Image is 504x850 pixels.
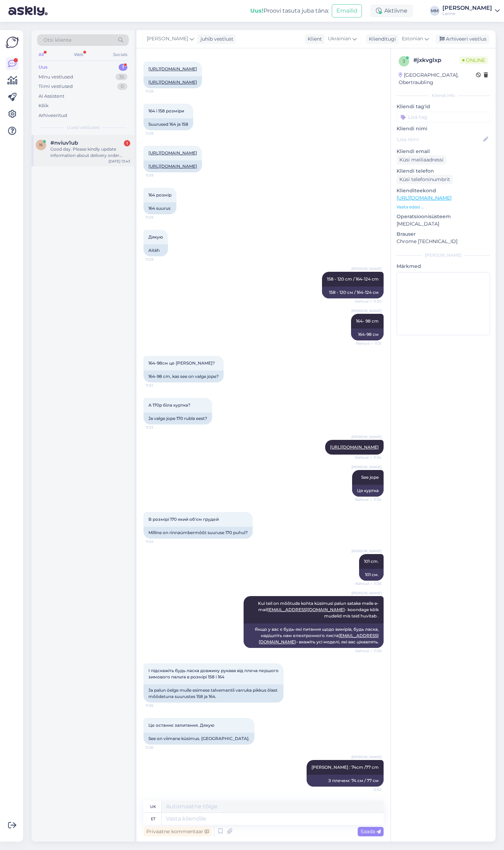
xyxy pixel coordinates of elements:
[330,444,379,450] a: [URL][DOMAIN_NAME]
[250,7,329,15] div: Proovi tasuta juba täna:
[397,103,490,110] p: Kliendi tag'id
[351,548,381,554] span: [PERSON_NAME]
[397,252,490,258] div: [PERSON_NAME]
[322,286,384,298] div: 158 - 120 см / 164-124 см
[397,230,490,238] p: Brauser
[351,434,381,440] span: [PERSON_NAME]
[399,71,476,86] div: [GEOGRAPHIC_DATA], Obertraubling
[148,192,171,198] span: 164 розмір
[355,341,381,346] span: Nähtud ✓ 11:31
[397,195,451,201] a: [URL][DOMAIN_NAME]
[148,150,197,156] a: [URL][DOMAIN_NAME]
[244,623,384,648] div: Якщо у вас є будь-які питання щодо вимірів, будь ласка, надішліть нам електронного листа – вкажіт...
[442,5,492,11] div: [PERSON_NAME]
[435,34,489,44] div: Arhiveeri vestlus
[38,74,73,81] div: Minu vestlused
[360,828,381,835] span: Saada
[397,187,490,194] p: Klienditeekond
[43,36,71,44] span: Otsi kliente
[50,140,78,146] span: #nviuv1ub
[351,308,381,313] span: [PERSON_NAME]
[146,257,172,262] span: 11:29
[397,238,490,245] p: Chrome [TECHNICAL_ID]
[397,125,490,132] p: Kliendi nimi
[6,36,19,49] img: Askly Logo
[72,50,85,59] div: Web
[148,723,215,728] span: Це останнє запитання. Дякую
[413,56,460,64] div: # jxkvglxp
[146,703,172,708] span: 11:36
[146,215,172,220] span: 11:29
[305,35,322,43] div: Klient
[366,35,396,43] div: Klienditugi
[119,64,127,71] div: 1
[148,164,197,169] a: [URL][DOMAIN_NAME]
[397,136,482,143] input: Lisa nimi
[364,559,379,564] span: 101 cm.
[38,64,48,71] div: Uus
[460,56,488,64] span: Online
[250,7,264,14] b: Uus!
[355,648,381,654] span: Nähtud ✓ 11:36
[328,35,351,43] span: Ukrainian
[355,497,381,502] span: Nähtud ✓ 11:34
[38,83,73,90] div: Tiimi vestlused
[198,35,233,43] div: juhib vestlust
[151,813,155,825] div: et
[397,204,490,210] p: Vaata edasi ...
[370,5,413,17] div: Aktiivne
[143,527,253,539] div: Milline on rinnaümbermõõt suuruse 170 puhul?
[397,148,490,155] p: Kliendi email
[442,11,492,16] div: Lenne
[359,569,384,581] div: 101 см.
[397,155,446,165] div: Küsi meiliaadressi
[351,329,384,340] div: 164-98 см
[146,131,172,136] span: 11:28
[146,425,172,430] span: 11:33
[146,745,172,750] span: 11:36
[351,464,381,470] span: [PERSON_NAME]
[38,93,64,100] div: AI Assistent
[148,668,280,679] span: І підскажіть будь ласка довжину рукава від плеча першого зимового пальта в розмірі 158 і 164
[307,775,384,787] div: З плечем: 74 см / 77 см
[397,92,490,99] div: Kliendi info
[112,50,129,59] div: Socials
[356,318,379,324] span: 164- 98 cm
[397,220,490,228] p: [MEDICAL_DATA]
[39,142,43,147] span: n
[143,733,254,745] div: See on viimane küsimus. [GEOGRAPHIC_DATA].
[355,455,381,460] span: Nähtud ✓ 11:34
[37,50,45,59] div: All
[148,66,197,71] a: [URL][DOMAIN_NAME]
[397,213,490,220] p: Operatsioonisüsteem
[143,684,283,703] div: Ja palun öelge mulle esimese talvemantli varruka pikkus õlast mõõdetuna suurustes 158 ja 164.
[148,402,190,408] span: А 170р біла куртка?
[355,787,381,792] span: 12:52
[143,371,224,382] div: 164-98 cm, kas see on valge jope?
[143,413,212,424] div: Ja valge jope 170 rubla eest?
[115,74,127,81] div: 35
[430,6,440,16] div: MM
[143,202,176,214] div: 164 suurus
[355,581,381,586] span: Nähtud ✓ 11:35
[124,140,130,146] div: 1
[148,517,219,522] span: В розмірі 170 який об'єм грудей
[146,173,172,178] span: 11:29
[38,102,49,109] div: Kõik
[442,5,500,16] a: [PERSON_NAME]Lenne
[146,539,172,544] span: 11:34
[67,124,99,131] span: Uued vestlused
[397,175,453,184] div: Küsi telefoninumbrit
[311,765,379,770] span: [PERSON_NAME] : 74cm /77 cm
[351,590,381,596] span: [PERSON_NAME]
[50,146,130,159] div: Good day. Please kindly update information about delivery order 645032. Order was placed [DATE]. ...
[150,801,156,813] div: uk
[147,35,188,43] span: [PERSON_NAME]
[403,58,405,64] span: j
[143,827,212,836] div: Privaatne kommentaar
[352,485,384,497] div: Ця куртка
[361,475,379,480] span: See jope
[351,266,381,271] span: [PERSON_NAME]
[397,112,490,122] input: Lisa tag
[355,299,381,304] span: Nähtud ✓ 11:30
